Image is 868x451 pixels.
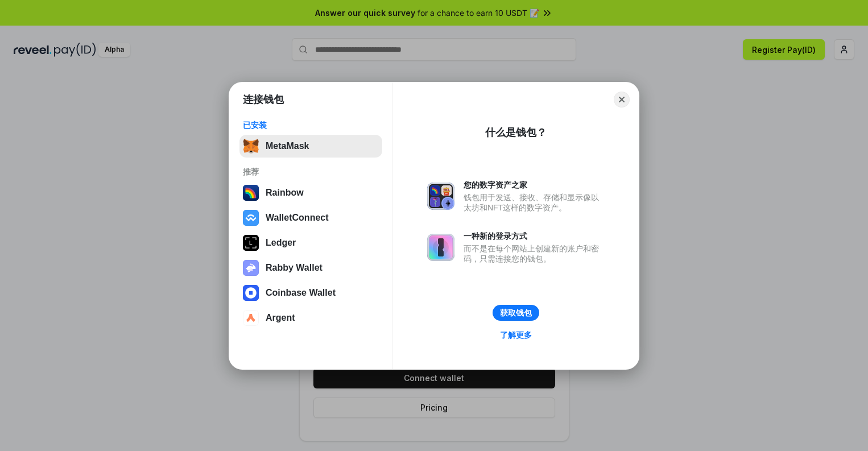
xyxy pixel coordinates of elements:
button: WalletConnect [239,206,382,229]
div: 推荐 [243,167,379,177]
img: svg+xml,%3Csvg%20fill%3D%22none%22%20height%3D%2233%22%20viewBox%3D%220%200%2035%2033%22%20width%... [243,138,259,154]
img: svg+xml,%3Csvg%20width%3D%2228%22%20height%3D%2228%22%20viewBox%3D%220%200%2028%2028%22%20fill%3D... [243,310,259,326]
h1: 连接钱包 [243,93,284,106]
div: 了解更多 [500,330,532,340]
a: 了解更多 [493,328,539,342]
button: Close [614,92,630,107]
button: Ledger [239,231,382,254]
img: svg+xml,%3Csvg%20width%3D%22120%22%20height%3D%22120%22%20viewBox%3D%220%200%20120%20120%22%20fil... [243,185,259,201]
div: 获取钱包 [500,308,532,318]
div: 钱包用于发送、接收、存储和显示像以太坊和NFT这样的数字资产。 [464,192,605,213]
div: 已安装 [243,120,379,130]
img: svg+xml,%3Csvg%20xmlns%3D%22http%3A%2F%2Fwww.w3.org%2F2000%2Fsvg%22%20fill%3D%22none%22%20viewBox... [427,183,454,210]
img: svg+xml,%3Csvg%20xmlns%3D%22http%3A%2F%2Fwww.w3.org%2F2000%2Fsvg%22%20width%3D%2228%22%20height%3... [243,235,259,251]
button: MetaMask [239,135,382,158]
div: 而不是在每个网站上创建新的账户和密码，只需连接您的钱包。 [464,243,605,264]
img: svg+xml,%3Csvg%20xmlns%3D%22http%3A%2F%2Fwww.w3.org%2F2000%2Fsvg%22%20fill%3D%22none%22%20viewBox... [427,234,454,261]
div: 一种新的登录方式 [464,231,605,241]
button: 获取钱包 [493,305,539,321]
div: Rabby Wallet [266,263,323,273]
div: Argent [266,313,295,323]
div: Rainbow [266,188,304,198]
img: svg+xml,%3Csvg%20width%3D%2228%22%20height%3D%2228%22%20viewBox%3D%220%200%2028%2028%22%20fill%3D... [243,210,259,226]
img: svg+xml,%3Csvg%20width%3D%2228%22%20height%3D%2228%22%20viewBox%3D%220%200%2028%2028%22%20fill%3D... [243,285,259,301]
button: Rainbow [239,181,382,204]
div: WalletConnect [266,213,329,223]
div: Coinbase Wallet [266,288,336,298]
button: Coinbase Wallet [239,282,382,304]
div: Ledger [266,238,296,248]
button: Argent [239,307,382,329]
button: Rabby Wallet [239,256,382,279]
div: MetaMask [266,141,309,151]
div: 您的数字资产之家 [464,180,605,190]
img: svg+xml,%3Csvg%20xmlns%3D%22http%3A%2F%2Fwww.w3.org%2F2000%2Fsvg%22%20fill%3D%22none%22%20viewBox... [243,260,259,276]
div: 什么是钱包？ [485,126,547,139]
